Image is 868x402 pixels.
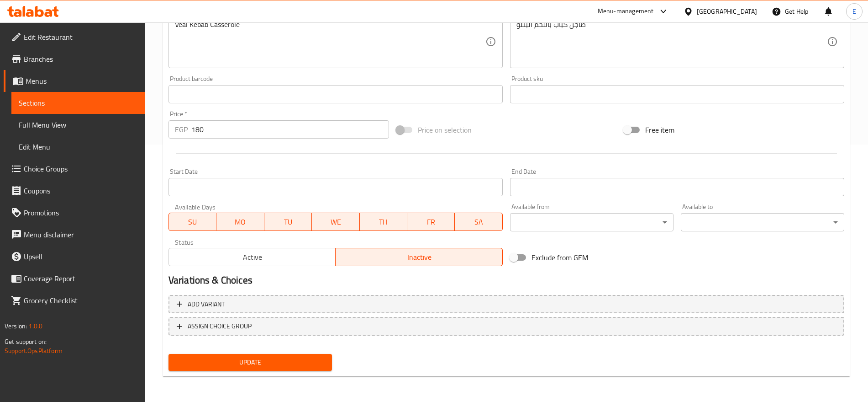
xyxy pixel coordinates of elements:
[4,246,145,268] a: Upsell
[4,289,145,311] a: Grocery Checklist
[4,48,145,70] a: Branches
[168,354,332,371] button: Update
[360,213,407,231] button: TH
[4,26,145,48] a: Edit Restaurant
[363,215,404,229] span: TH
[4,180,145,202] a: Coupons
[19,119,137,130] span: Full Menu View
[5,345,63,357] a: Support.OpsPlatform
[11,136,145,158] a: Edit Menu
[191,120,389,139] input: Please enter price
[4,202,145,224] a: Promotions
[510,213,673,231] div: ​
[312,213,359,231] button: WE
[418,124,472,135] span: Price on selection
[168,317,844,336] button: ASSIGN CHOICE GROUP
[168,213,216,231] button: SU
[173,215,213,229] span: SU
[24,251,137,262] span: Upsell
[175,124,188,135] p: EGP
[24,229,137,240] span: Menu disclaimer
[458,215,499,229] span: SA
[24,54,137,64] span: Branches
[173,251,332,264] span: Active
[28,320,42,332] span: 1.0.0
[598,6,654,17] div: Menu-management
[26,75,137,86] span: Menus
[531,252,588,263] span: Exclude from GEM
[24,163,137,174] span: Choice Groups
[216,213,264,231] button: MO
[168,273,844,287] h2: Variations & Choices
[455,213,502,231] button: SA
[175,20,485,64] textarea: Veal Kebab Casserole
[176,357,325,368] span: Update
[168,295,844,314] button: Add variant
[335,248,503,266] button: Inactive
[316,215,356,229] span: WE
[19,97,137,108] span: Sections
[268,215,308,229] span: TU
[24,295,137,306] span: Grocery Checklist
[510,85,844,103] input: Please enter product sku
[852,6,856,16] span: E
[4,158,145,180] a: Choice Groups
[407,213,455,231] button: FR
[264,213,312,231] button: TU
[11,114,145,136] a: Full Menu View
[4,268,145,289] a: Coverage Report
[339,251,499,264] span: Inactive
[4,70,145,92] a: Menus
[24,32,137,43] span: Edit Restaurant
[24,273,137,284] span: Coverage Report
[24,185,137,196] span: Coupons
[4,224,145,246] a: Menu disclaimer
[516,20,827,64] textarea: طاجن كباب باللحم البتلو
[188,299,225,310] span: Add variant
[19,141,137,152] span: Edit Menu
[168,85,503,103] input: Please enter product barcode
[5,320,27,332] span: Version:
[220,215,260,229] span: MO
[645,124,674,135] span: Free item
[11,92,145,114] a: Sections
[168,248,336,266] button: Active
[188,321,252,332] span: ASSIGN CHOICE GROUP
[24,207,137,218] span: Promotions
[697,6,757,16] div: [GEOGRAPHIC_DATA]
[5,336,47,348] span: Get support on:
[681,213,844,231] div: ​
[411,215,451,229] span: FR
